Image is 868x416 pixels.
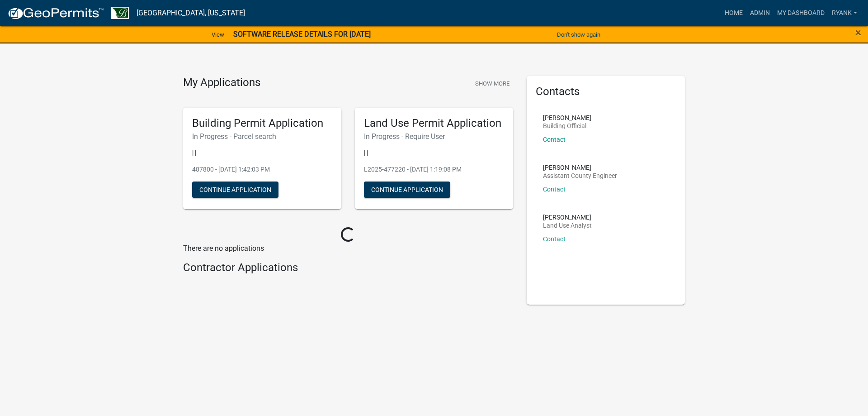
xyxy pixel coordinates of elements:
[472,76,513,91] button: Show More
[543,123,591,129] p: Building Official
[192,182,278,198] button: Continue Application
[855,27,861,38] button: Close
[543,222,592,229] p: Land Use Analyst
[721,5,746,22] a: Home
[543,136,566,143] a: Contact
[183,243,513,254] p: There are no applications
[192,132,332,141] h6: In Progress - Parcel search
[364,148,504,158] p: | |
[543,172,617,179] p: Assistant County Engineer
[233,30,371,38] strong: SOFTWARE RELEASE DETAILS FOR [DATE]
[192,117,332,130] h5: Building Permit Application
[543,115,591,121] p: [PERSON_NAME]
[364,165,504,174] p: L2025-477220 - [DATE] 1:19:08 PM
[543,214,592,220] p: [PERSON_NAME]
[183,76,260,90] h4: My Applications
[543,186,566,193] a: Contact
[553,27,604,42] button: Don't show again
[137,5,245,21] a: [GEOGRAPHIC_DATA], [US_STATE]
[183,261,513,274] h4: Contractor Applications
[111,7,129,19] img: Benton County, Minnesota
[192,148,332,158] p: | |
[746,5,774,22] a: Admin
[536,85,676,98] h5: Contacts
[364,117,504,130] h5: Land Use Permit Application
[855,26,861,39] span: ×
[208,27,228,42] a: View
[364,132,504,141] h6: In Progress - Require User
[774,5,828,22] a: My Dashboard
[828,5,861,22] a: RyanK
[364,182,450,198] button: Continue Application
[543,235,566,243] a: Contact
[183,261,513,278] wm-workflow-list-section: Contractor Applications
[543,164,617,171] p: [PERSON_NAME]
[192,165,332,174] p: 487800 - [DATE] 1:42:03 PM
